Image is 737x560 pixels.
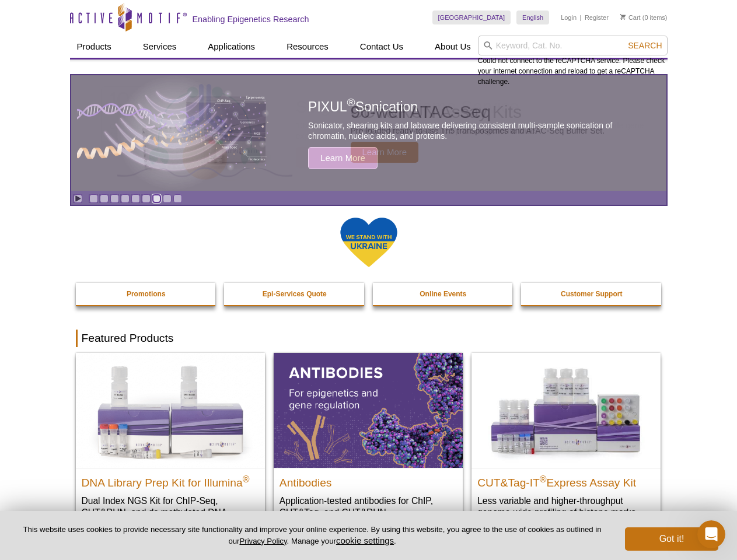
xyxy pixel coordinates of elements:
button: Search [624,40,665,51]
sup: ® [243,474,250,484]
p: Less variable and higher-throughput genome-wide profiling of histone marks​. [477,495,655,519]
a: About Us [428,36,478,58]
h2: DNA Library Prep Kit for Illumina [82,471,259,489]
img: DNA Library Prep Kit for Illumina [76,353,265,467]
a: Toggle autoplay [74,194,82,203]
h2: Enabling Epigenetics Research [193,14,309,24]
p: Dual Index NGS Kit for ChIP-Seq, CUT&RUN, and ds methylated DNA assays. [82,495,259,530]
a: Applications [201,36,262,58]
a: Go to slide 8 [163,194,172,203]
a: Products [70,36,118,58]
p: This website uses cookies to provide necessary site functionality and improve your online experie... [19,524,606,547]
a: Go to slide 2 [100,194,109,203]
h2: Featured Products [76,330,662,347]
a: Contact Us [353,36,410,58]
a: Customer Support [521,283,662,305]
strong: Online Events [420,290,466,298]
a: Go to slide 6 [142,194,151,203]
img: We Stand With Ukraine [340,216,398,268]
a: Services [136,36,184,58]
a: Go to slide 1 [89,194,98,203]
a: Go to slide 9 [173,194,182,203]
input: Keyword, Cat. No. [478,36,668,55]
strong: Customer Support [561,290,622,298]
p: Application-tested antibodies for ChIP, CUT&Tag, and CUT&RUN. [280,495,457,519]
a: Online Events [373,283,514,305]
iframe: Intercom live chat [697,520,725,548]
li: | [580,10,582,24]
a: Resources [280,36,336,58]
a: Go to slide 4 [121,194,130,203]
div: Could not connect to the reCAPTCHA service. Please check your internet connection and reload to g... [478,36,668,87]
a: Cart [620,13,641,22]
a: Privacy Policy [239,537,287,545]
a: Go to slide 3 [110,194,119,203]
a: Promotions [76,283,217,305]
button: cookie settings [336,535,394,545]
a: CUT&Tag-IT® Express Assay Kit CUT&Tag-IT®Express Assay Kit Less variable and higher-throughput ge... [471,353,661,530]
a: Login [561,13,577,22]
img: CUT&Tag-IT® Express Assay Kit [471,353,661,467]
button: Got it! [625,527,718,551]
a: All Antibodies Antibodies Application-tested antibodies for ChIP, CUT&Tag, and CUT&RUN. [274,353,463,530]
a: [GEOGRAPHIC_DATA] [432,10,511,24]
strong: Epi-Services Quote [263,290,327,298]
h2: CUT&Tag-IT Express Assay Kit [477,471,655,489]
span: Search [628,41,662,50]
a: DNA Library Prep Kit for Illumina DNA Library Prep Kit for Illumina® Dual Index NGS Kit for ChIP-... [76,353,265,541]
img: All Antibodies [274,353,463,467]
a: English [516,10,549,24]
img: Your Cart [620,14,626,20]
a: Go to slide 5 [131,194,140,203]
li: (0 items) [620,10,668,24]
sup: ® [540,474,547,484]
strong: Promotions [127,290,166,298]
a: Go to slide 7 [152,194,161,203]
a: Register [585,13,609,22]
h2: Antibodies [280,471,457,489]
a: Epi-Services Quote [224,283,365,305]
